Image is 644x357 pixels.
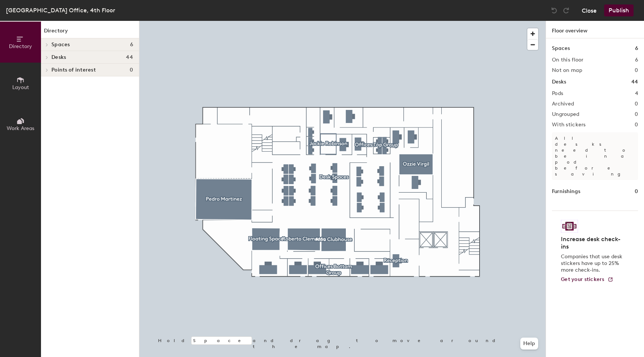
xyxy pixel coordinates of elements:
[635,111,638,117] h2: 0
[552,44,570,53] h1: Spaces
[552,101,574,107] h2: Archived
[7,125,34,132] span: Work Areas
[562,7,570,14] img: Redo
[635,57,638,63] h2: 6
[561,276,604,282] span: Get your stickers
[552,187,580,196] h1: Furnishings
[552,91,563,97] h2: Pods
[582,4,597,16] button: Close
[41,27,139,38] h1: Directory
[51,42,70,48] span: Spaces
[635,101,638,107] h2: 0
[51,54,66,60] span: Desks
[130,67,133,73] span: 0
[604,4,634,16] button: Publish
[550,7,558,14] img: Undo
[9,43,32,50] span: Directory
[561,220,578,233] img: Sticker logo
[552,122,586,128] h2: With stickers
[635,187,638,196] h1: 0
[51,67,96,73] span: Points of interest
[130,42,133,48] span: 6
[546,21,644,38] h1: Floor overview
[552,78,566,86] h1: Desks
[552,132,638,180] p: All desks need to be in a pod before saving
[552,67,582,73] h2: Not on map
[635,44,638,53] h1: 6
[520,338,538,350] button: Help
[635,122,638,128] h2: 0
[635,91,638,97] h2: 4
[552,111,580,117] h2: Ungrouped
[561,253,625,274] p: Companies that use desk stickers have up to 25% more check-ins.
[561,277,613,283] a: Get your stickers
[631,78,638,86] h1: 44
[552,57,584,63] h2: On this floor
[126,54,133,60] span: 44
[12,84,29,91] span: Layout
[6,6,115,15] div: [GEOGRAPHIC_DATA] Office, 4th Floor
[635,67,638,73] h2: 0
[561,236,625,250] h4: Increase desk check-ins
